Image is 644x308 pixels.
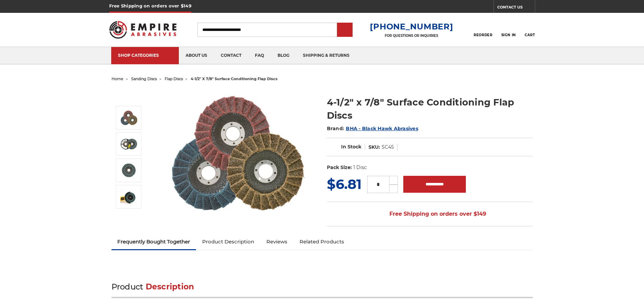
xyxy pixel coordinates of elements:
a: flap discs [165,76,183,81]
img: Scotch brite flap discs [169,89,305,220]
a: contact [214,47,248,64]
span: Cart [525,33,535,37]
dd: 1 Disc [353,164,367,171]
span: Brand: [327,125,344,132]
span: Free Shipping on orders over $149 [373,207,486,221]
h1: 4-1/2" x 7/8" Surface Conditioning Flap Discs [327,96,533,122]
span: Sign In [501,33,516,37]
a: blog [271,47,296,64]
dt: SKU: [368,144,380,151]
a: Reorder [474,22,492,37]
a: home [112,76,123,81]
a: about us [179,47,214,64]
span: Reorder [474,33,492,37]
a: Frequently Bought Together [112,234,196,249]
span: In Stock [341,144,361,150]
a: Related Products [293,234,350,249]
span: Product [112,282,143,291]
a: sanding discs [131,76,157,81]
dt: Pack Size: [327,164,352,171]
span: 4-1/2" x 7/8" surface conditioning flap discs [191,76,278,81]
div: SHOP CATEGORIES [118,53,172,58]
a: Cart [525,22,535,37]
img: Scotch brite flap discs [120,110,137,126]
img: Black Hawk Abrasives Surface Conditioning Flap Disc - Blue [120,136,137,152]
img: Angle grinder with blue surface conditioning flap disc [120,188,137,205]
img: Empire Abrasives [109,17,177,43]
a: BHA - Black Hawk Abrasives [346,125,418,132]
a: CONTACT US [497,3,535,13]
a: shipping & returns [296,47,356,64]
button: Next [121,210,137,224]
img: 4-1/2" x 7/8" Surface Conditioning Flap Discs [120,162,137,179]
a: Product Description [196,234,260,249]
span: Description [146,282,194,291]
input: Submit [338,23,352,37]
p: FOR QUESTIONS OR INQUIRIES [370,33,453,38]
a: [PHONE_NUMBER] [370,22,453,31]
dd: SC45 [382,144,394,151]
span: $6.81 [327,176,362,192]
a: Reviews [260,234,293,249]
a: faq [248,47,271,64]
button: Previous [121,91,137,106]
